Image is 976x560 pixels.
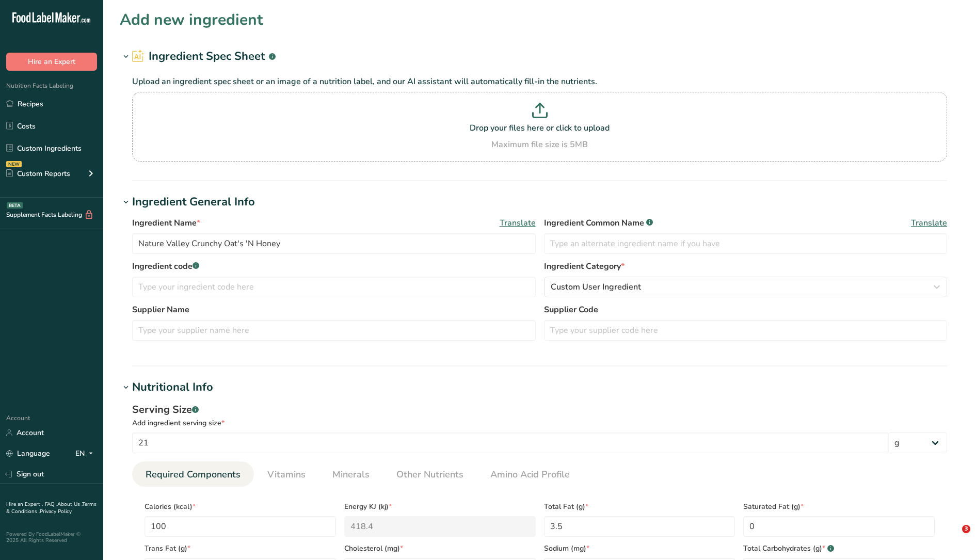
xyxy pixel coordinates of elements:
[911,217,947,229] span: Translate
[551,281,641,293] span: Custom User Ingredient
[544,277,948,297] button: Custom User Ingredient
[743,501,935,512] span: Saturated Fat (g)
[962,525,970,533] span: 3
[500,217,536,229] span: Translate
[544,501,735,512] span: Total Fat (g)
[45,501,57,508] a: FAQ .
[132,75,947,88] p: Upload an ingredient spec sheet or an image of a nutrition label, and our AI assistant will autom...
[544,303,948,316] label: Supplier Code
[490,468,570,482] span: Amino Acid Profile
[57,501,82,508] a: About Us .
[544,217,653,229] span: Ingredient Common Name
[132,433,888,453] input: Type your serving size here
[544,233,948,254] input: Type an alternate ingredient name if you have
[132,379,213,396] div: Nutritional Info
[544,543,735,554] span: Sodium (mg)
[145,501,336,512] span: Calories (kcal)
[75,447,97,460] div: EN
[146,468,241,482] span: Required Components
[132,260,536,273] label: Ingredient code
[132,48,276,65] h2: Ingredient Spec Sheet
[40,508,72,515] a: Privacy Policy
[332,468,370,482] span: Minerals
[135,138,945,151] div: Maximum file size is 5MB
[132,303,536,316] label: Supplier Name
[6,531,97,543] div: Powered By FoodLabelMaker © 2025 All Rights Reserved
[6,161,22,167] div: NEW
[7,202,23,209] div: BETA
[6,501,97,515] a: Terms & Conditions .
[941,525,966,550] iframe: Intercom live chat
[396,468,463,482] span: Other Nutrients
[544,260,948,273] label: Ingredient Category
[743,543,935,554] span: Total Carbohydrates (g)
[132,320,536,341] input: Type your supplier name here
[120,8,263,31] h1: Add new ingredient
[135,122,945,134] p: Drop your files here or click to upload
[6,501,43,508] a: Hire an Expert .
[132,418,947,428] div: Add ingredient serving size
[544,320,948,341] input: Type your supplier code here
[6,53,97,71] button: Hire an Expert
[6,444,50,462] a: Language
[6,168,70,179] div: Custom Reports
[132,402,947,418] div: Serving Size
[344,501,536,512] span: Energy KJ (kj)
[145,543,336,554] span: Trans Fat (g)
[267,468,306,482] span: Vitamins
[132,277,536,297] input: Type your ingredient code here
[132,233,536,254] input: Type your ingredient name here
[344,543,536,554] span: Cholesterol (mg)
[132,194,255,211] div: Ingredient General Info
[132,217,200,229] span: Ingredient Name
